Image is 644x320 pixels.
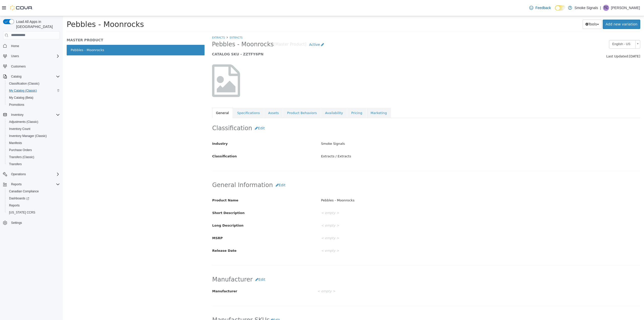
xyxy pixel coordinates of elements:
div: < empty > [254,230,581,239]
span: Product Name [149,182,176,186]
a: Manifests [7,140,24,146]
span: Transfers (Classic) [9,155,34,159]
button: Users [9,53,21,59]
a: English - US [546,24,577,32]
a: Reports [7,202,22,208]
p: | [600,5,601,11]
span: Pebbles - Moonrocks [4,4,81,13]
span: Customers [11,64,26,68]
span: Inventory [11,113,23,117]
span: Canadian Compliance [7,188,60,194]
span: TC [604,5,608,11]
span: Operations [11,172,26,176]
span: Manufacturer [149,273,174,277]
p: Smoke Signals [575,5,598,11]
button: Operations [9,171,28,177]
button: Settings [1,219,62,226]
button: Inventory Count [5,125,62,132]
span: Catalog [9,74,60,80]
a: Dashboards [5,195,62,202]
span: Inventory Count [9,127,30,131]
a: General [149,92,170,102]
span: Users [11,54,19,58]
a: Settings [9,220,24,226]
span: MSRP [149,220,160,224]
h2: Manufacturer SKUs [149,299,220,309]
span: My Catalog (Beta) [9,96,33,100]
div: Smoke Signals [254,123,581,132]
div: < empty > [254,271,545,280]
button: Customers [1,63,62,70]
a: Dashboards [7,195,31,201]
h5: CATALOG SKU - ZZTFY6PN [149,36,468,40]
span: Inventory [9,112,60,118]
a: Marketing [304,92,328,102]
span: Adjustments (Classic) [7,119,60,125]
button: Reports [5,202,62,209]
span: Customers [9,63,60,69]
span: [DATE] [566,38,577,42]
button: Inventory [1,111,62,118]
div: Tory Chickite [603,5,609,11]
a: Promotions [7,102,26,108]
a: Home [9,43,21,49]
img: Cova [10,5,33,10]
span: Manifests [7,140,60,146]
a: My Catalog (Classic) [7,88,39,94]
div: Extracts / Extracts [254,136,581,145]
span: Dashboards [7,195,60,201]
button: Catalog [9,74,23,80]
div: < empty > [254,205,581,214]
span: Catalog [11,75,21,79]
button: Reports [9,181,24,187]
a: Pricing [284,92,303,102]
button: Reports [1,181,62,188]
button: Edit [189,108,205,117]
h2: Classification [149,108,577,117]
span: Settings [11,221,22,225]
span: Reports [11,182,22,186]
span: Load All Apps in [GEOGRAPHIC_DATA] [14,19,60,29]
a: Extracts [167,19,180,23]
span: Purchase Orders [7,147,60,153]
span: Settings [9,220,60,226]
button: Purchase Orders [5,147,62,154]
span: Active [246,26,257,30]
a: [US_STATE] CCRS [7,209,37,216]
button: Inventory [9,112,25,118]
a: Feedback [527,3,553,13]
a: Assets [201,92,220,102]
span: Promotions [7,102,60,108]
span: Reports [7,202,60,208]
span: Adjustments (Classic) [9,120,38,124]
span: Industry [149,126,165,129]
h2: Manufacturer [149,259,577,268]
button: Transfers [5,161,62,168]
a: Customers [9,63,28,69]
span: Short Description [149,195,182,199]
h5: MASTER PRODUCT [4,22,142,26]
button: Promotions [5,101,62,108]
div: < empty > [254,193,581,201]
span: Release Date [149,233,174,236]
a: Active [244,24,264,33]
span: Transfers [9,162,22,166]
a: Availability [258,92,284,102]
span: Transfers (Classic) [7,154,60,160]
span: Dashboards [9,196,29,200]
a: Classification (Classic) [7,81,42,87]
a: My Catalog (Beta) [7,95,35,101]
span: Promotions [9,103,24,107]
button: Transfers (Classic) [5,154,62,161]
span: My Catalog (Beta) [7,95,60,101]
button: Operations [1,171,62,178]
span: Purchase Orders [9,148,32,152]
button: Edit [210,164,225,174]
div: Pebbles - Moonrocks [254,180,581,189]
button: Edit [207,299,220,309]
nav: Complex example [3,40,60,240]
span: Inventory Count [7,126,60,132]
input: Dark Mode [555,5,566,11]
span: [US_STATE] CCRS [9,210,35,215]
button: Catalog [1,73,62,80]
